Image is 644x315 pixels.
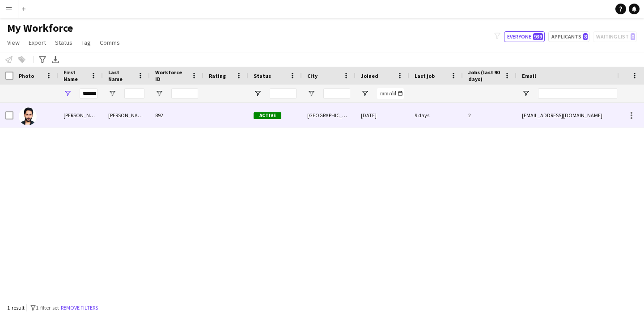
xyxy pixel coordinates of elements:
span: Last job [415,72,435,79]
span: Status [254,72,271,79]
button: Everyone939 [504,31,545,42]
span: Active [254,112,281,119]
span: My Workforce [7,21,73,35]
span: 939 [533,33,543,40]
span: View [7,38,20,47]
input: First Name Filter Input [80,88,97,99]
a: Export [25,37,50,48]
app-action-btn: Export XLSX [50,54,61,65]
a: Tag [78,37,94,48]
button: Open Filter Menu [108,89,116,98]
button: Open Filter Menu [155,89,163,98]
a: View [4,37,23,48]
span: Jobs (last 90 days) [468,69,500,82]
span: Last Name [108,69,134,82]
button: Applicants8 [548,31,589,42]
div: [DATE] [356,103,409,128]
span: Rating [209,72,226,79]
div: [PERSON_NAME] [58,103,103,128]
div: 9 days [409,103,463,128]
span: 1 filter set [36,304,59,311]
button: Open Filter Menu [361,89,369,98]
div: 892 [150,103,203,128]
span: Workforce ID [155,69,187,82]
button: Open Filter Menu [64,89,72,98]
img: Hardeep Tomar [19,107,37,125]
span: Comms [100,38,120,47]
input: Workforce ID Filter Input [171,88,198,99]
span: Photo [19,72,34,79]
span: City [307,72,318,79]
button: Open Filter Menu [254,89,262,98]
div: 2 [463,103,517,128]
span: Export [29,38,46,47]
button: Open Filter Menu [522,89,530,98]
input: Last Name Filter Input [124,88,144,99]
span: Email [522,72,536,79]
a: Comms [96,37,123,48]
span: 8 [583,33,588,40]
span: First Name [64,69,87,82]
div: [GEOGRAPHIC_DATA] [302,103,356,128]
div: [PERSON_NAME] [103,103,150,128]
span: Tag [81,38,91,47]
span: Status [55,38,72,47]
span: Joined [361,72,378,79]
input: City Filter Input [323,88,350,99]
app-action-btn: Advanced filters [37,54,48,65]
button: Open Filter Menu [307,89,315,98]
button: Remove filters [59,303,100,313]
input: Joined Filter Input [377,88,404,99]
a: Status [51,37,76,48]
input: Status Filter Input [270,88,297,99]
